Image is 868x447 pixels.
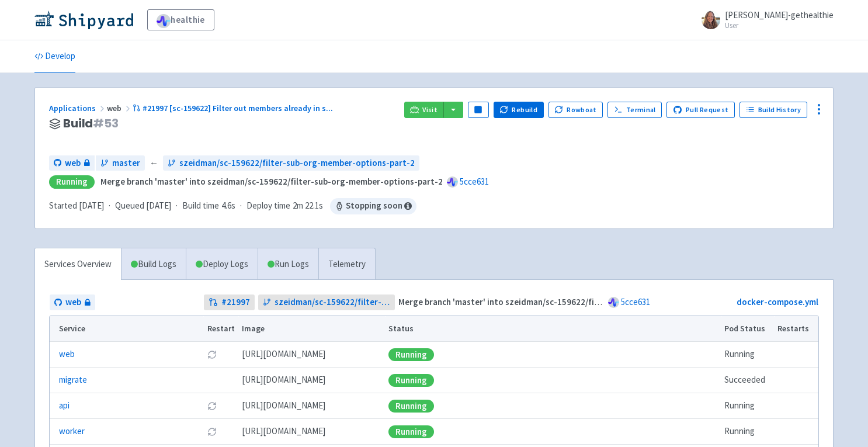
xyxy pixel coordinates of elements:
[221,296,250,309] strong: # 21997
[721,368,774,393] td: Succeeded
[548,102,603,118] button: Rowboat
[607,102,662,118] a: Terminal
[34,11,133,29] img: Shipyard logo
[721,342,774,368] td: Running
[725,9,834,20] span: [PERSON_NAME]-gethealthie
[49,200,104,211] span: Started
[275,296,391,309] span: szeidman/sc-159622/filter-sub-org-member-options-part-2
[186,248,258,280] a: Deploy Logs
[59,348,75,361] a: web
[388,374,434,387] div: Running
[721,316,774,342] th: Pod Status
[207,401,217,411] button: Restart pod
[65,296,81,309] span: web
[221,199,235,213] span: 4.6s
[238,316,385,342] th: Image
[242,348,325,361] span: [DOMAIN_NAME][URL]
[121,248,186,280] a: Build Logs
[666,102,735,118] a: Pull Request
[143,103,333,113] span: #21997 [sc-159622] Filter out members already in s ...
[422,105,438,115] span: Visit
[35,248,121,280] a: Services Overview
[242,425,325,438] span: [DOMAIN_NAME][URL]
[59,373,87,387] a: migrate
[725,22,834,29] small: User
[207,350,217,359] button: Restart pod
[79,200,104,211] time: [DATE]
[147,9,214,30] a: healthie
[107,103,133,113] span: web
[65,157,81,170] span: web
[59,399,70,413] a: api
[388,425,434,438] div: Running
[258,248,318,280] a: Run Logs
[115,200,171,211] span: Queued
[330,198,416,214] span: Stopping soon
[721,393,774,419] td: Running
[112,157,140,170] span: master
[146,200,171,211] time: [DATE]
[49,198,416,214] div: · · ·
[293,199,323,213] span: 2m 22.1s
[207,427,217,436] button: Restart pod
[49,175,95,189] div: Running
[34,40,75,73] a: Develop
[182,199,219,213] span: Build time
[133,103,335,113] a: #21997 [sc-159622] Filter out members already in s...
[50,294,95,310] a: web
[695,11,834,29] a: [PERSON_NAME]-gethealthie User
[318,248,375,280] a: Telemetry
[388,400,434,413] div: Running
[721,419,774,445] td: Running
[739,102,807,118] a: Build History
[50,316,203,342] th: Service
[163,155,419,171] a: szeidman/sc-159622/filter-sub-org-member-options-part-2
[49,103,107,113] a: Applications
[203,316,238,342] th: Restart
[63,117,119,130] span: Build
[621,296,650,307] a: 5cce631
[93,115,119,131] span: # 53
[179,157,415,170] span: szeidman/sc-159622/filter-sub-org-member-options-part-2
[242,373,325,387] span: [DOMAIN_NAME][URL]
[100,176,443,187] strong: Merge branch 'master' into szeidman/sc-159622/filter-sub-org-member-options-part-2
[59,425,85,438] a: worker
[737,296,818,307] a: docker-compose.yml
[246,199,290,213] span: Deploy time
[49,155,95,171] a: web
[385,316,721,342] th: Status
[460,176,489,187] a: 5cce631
[204,294,255,310] a: #21997
[774,316,818,342] th: Restarts
[404,102,444,118] a: Visit
[258,294,395,310] a: szeidman/sc-159622/filter-sub-org-member-options-part-2
[150,157,158,170] span: ←
[494,102,544,118] button: Rebuild
[468,102,489,118] button: Pause
[242,399,325,413] span: [DOMAIN_NAME][URL]
[96,155,145,171] a: master
[398,296,741,307] strong: Merge branch 'master' into szeidman/sc-159622/filter-sub-org-member-options-part-2
[388,348,434,361] div: Running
